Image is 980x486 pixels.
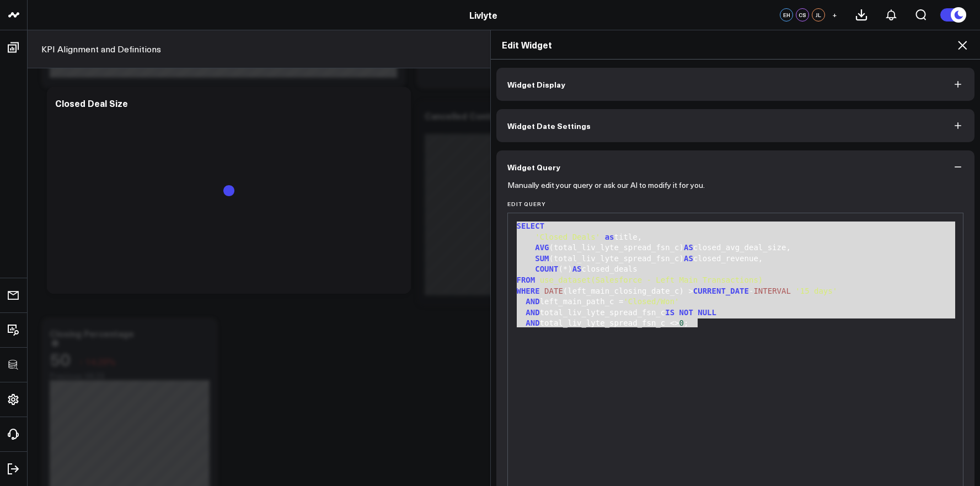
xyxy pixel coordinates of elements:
span: INTERVAL [753,287,790,295]
button: + [828,8,841,21]
span: Widget Display [507,80,565,89]
span: 0 [679,318,684,327]
div: JL [812,8,825,21]
span: as [605,233,614,241]
span: Widget Date Settings [507,121,591,130]
div: total_liv_lyte_spread_fsn_c <> ; [513,318,958,329]
button: Widget Query [496,150,975,183]
span: CURRENT_DATE [693,287,749,295]
div: (left_main_closing_date_c) > - [513,286,958,297]
div: (total_liv_lyte_spread_fsn_c) closed_revenue, [513,253,958,264]
span: COUNT [535,264,558,273]
div: (total_liv_lyte_spread_fsn_c) closed_avg_deal_size, [513,242,958,253]
span: AND [526,308,539,317]
div: left_main_path_c = [513,296,958,307]
span: WHERE [517,287,540,295]
span: AS [684,254,693,263]
label: Edit Query [507,201,964,207]
span: FROM [517,276,535,284]
div: title, [513,232,958,243]
span: AS [684,243,693,252]
span: IS [665,308,674,317]
span: + [832,11,837,19]
span: use_dataset(Salesforce - Left Main Transactions) [540,276,763,284]
span: DATE [544,287,563,295]
span: NOT [679,308,693,317]
span: AND [526,318,539,327]
span: AND [526,297,539,306]
span: '15 days' [795,287,837,295]
h2: Edit Widget [502,39,970,51]
span: NULL [698,308,716,317]
div: (*) closed_deals [513,264,958,275]
p: Manually edit your query or ask our AI to modify it for you. [507,181,705,190]
button: Widget Display [496,68,975,101]
span: Widget Query [507,163,560,171]
span: 'Closed/Won' [623,297,679,306]
span: AVG [535,243,549,252]
div: total_liv_lyte_spread_fsn_c [513,307,958,318]
span: SUM [535,254,549,263]
span: SELECT [517,222,545,230]
button: Widget Date Settings [496,109,975,142]
span: 'Closed Deals' [535,233,600,241]
div: CS [796,8,809,21]
div: EH [780,8,793,21]
span: AS [572,264,582,273]
a: Livlyte [469,9,497,21]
